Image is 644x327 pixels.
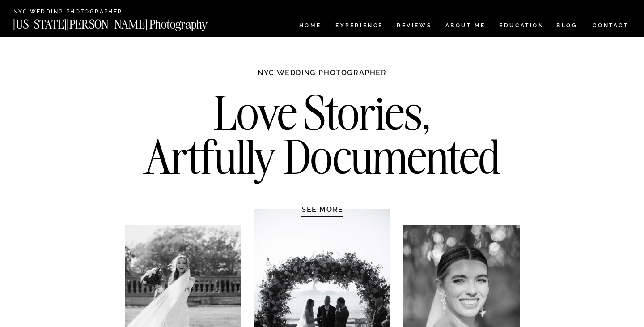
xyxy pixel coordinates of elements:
a: HOME [297,23,323,30]
a: ABOUT ME [445,23,486,30]
h2: Love Stories, Artfully Documented [135,91,510,185]
a: NYC Wedding Photographer [13,9,148,16]
a: REVIEWS [397,23,430,30]
a: SEE MORE [280,205,365,214]
a: [US_STATE][PERSON_NAME] Photography [13,18,237,26]
h1: NYC WEDDING PHOTOGRAPHER [238,68,406,86]
a: Experience [335,23,382,30]
a: BLOG [556,23,578,30]
a: EDUCATION [498,23,545,30]
a: CONTACT [592,21,629,30]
